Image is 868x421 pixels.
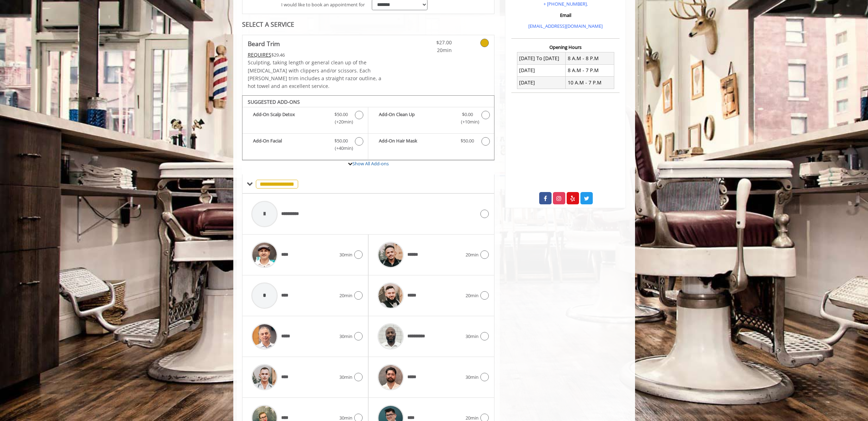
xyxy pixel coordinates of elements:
[339,292,352,299] span: 20min
[379,137,454,146] b: Add-On Hair Mask
[517,52,566,64] td: [DATE] To [DATE]
[461,137,474,145] span: $50.00
[543,1,588,7] a: + [PHONE_NUMBER].
[513,13,618,18] h3: Email
[334,137,348,145] span: $50.00
[528,23,603,29] a: [EMAIL_ADDRESS][DOMAIN_NAME]
[410,39,452,46] span: $27.00
[372,111,491,127] label: Add-On Clean Up
[466,333,479,340] span: 30min
[379,111,454,126] b: Add-On Clean Up
[253,111,327,126] b: Add-On Scalp Detox
[331,118,351,126] span: (+20min )
[410,46,452,54] span: 20min
[466,374,479,381] span: 30min
[466,251,479,259] span: 20min
[339,333,352,340] span: 30min
[339,374,352,381] span: 30min
[566,52,614,64] td: 8 A.M - 8 P.M
[246,137,364,154] label: Add-On Facial
[246,111,364,127] label: Add-On Scalp Detox
[281,1,365,8] span: I would like to book an appointment for
[339,251,352,259] span: 30min
[517,77,566,89] td: [DATE]
[566,77,614,89] td: 10 A.M - 7 P.M
[466,292,479,299] span: 20min
[242,21,495,28] div: SELECT A SERVICE
[248,59,389,90] p: Sculpting, taking length or general clean up of the [MEDICAL_DATA] with clippers and/or scissors....
[334,111,348,118] span: $50.00
[253,137,327,152] b: Add-On Facial
[248,51,389,59] div: $29.46
[248,51,271,58] span: This service needs some Advance to be paid before we block your appointment
[248,39,280,49] b: Beard Trim
[242,95,495,161] div: Beard Trim Add-onS
[457,118,478,126] span: (+10min )
[331,145,351,152] span: (+40min )
[566,64,614,76] td: 8 A.M - 7 P.M
[248,98,300,105] b: SUGGESTED ADD-ONS
[352,160,389,167] a: Show All Add-ons
[511,45,620,50] h3: Opening Hours
[372,137,491,147] label: Add-On Hair Mask
[517,64,566,76] td: [DATE]
[462,111,473,118] span: $0.00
